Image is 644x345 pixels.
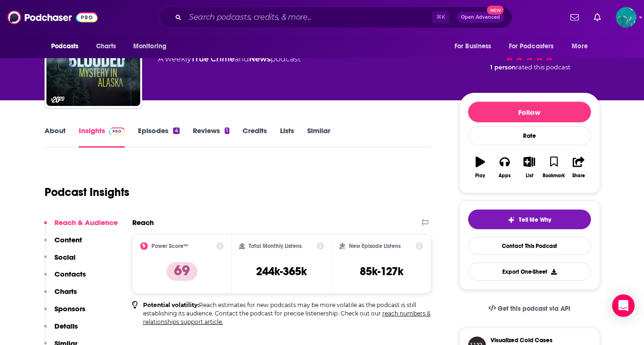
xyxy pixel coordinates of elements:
span: 1 person [490,64,516,71]
button: Bookmark [542,150,566,184]
div: List [526,173,533,179]
span: For Podcasters [509,40,554,53]
span: Get this podcast via API [498,305,570,313]
a: About [45,126,66,148]
a: True Crime [191,54,235,63]
p: Contacts [54,270,86,278]
button: open menu [503,37,568,55]
span: ⌘ K [432,11,449,23]
button: Social [44,253,76,270]
a: Contact This Podcast [468,237,591,255]
p: Reach & Audience [54,218,118,227]
a: Similar [307,126,330,148]
span: More [572,40,588,53]
h2: New Episode Listens [349,243,401,249]
a: Show notifications dropdown [590,9,605,25]
button: Content [44,235,82,253]
button: Sponsors [44,304,85,322]
span: For Business [455,40,492,53]
img: Podchaser - Follow, Share and Rate Podcasts [8,8,98,26]
div: Bookmark [543,173,565,179]
img: tell me why sparkle [508,216,515,224]
h2: Power Score™ [152,243,188,249]
h1: Podcast Insights [45,185,129,199]
div: 4 [173,127,179,134]
div: Rate [468,126,591,145]
h3: Visualized Cold Cases [491,337,553,344]
button: open menu [565,37,599,55]
a: Episodes4 [138,126,179,148]
button: Share [566,150,591,184]
h3: 244k-365k [256,264,307,278]
a: InsightsPodchaser Pro [79,126,125,148]
a: Get this podcast via API [481,297,578,320]
span: Logged in as louisabuckingham [616,7,636,28]
a: Show notifications dropdown [567,9,583,25]
a: Charts [90,37,122,55]
button: Follow [468,102,591,122]
button: List [517,150,541,184]
p: Content [54,235,82,244]
div: Play [475,173,485,179]
p: Sponsors [54,304,85,313]
button: Details [44,322,78,339]
div: Search podcasts, credits, & more... [159,7,512,28]
button: Open AdvancedNew [457,12,504,23]
button: Charts [44,287,77,304]
span: New [487,6,504,15]
button: open menu [45,37,91,55]
button: Export One-Sheet [468,262,591,281]
p: Details [54,322,78,330]
p: 69 [167,262,197,281]
a: Lists [280,126,294,148]
div: Apps [499,173,511,179]
button: open menu [127,37,179,55]
p: Reach estimates for new podcasts may be more volatile as the podcast is still establishing its au... [143,301,432,326]
span: Monitoring [133,40,167,53]
button: Show profile menu [616,7,636,28]
p: Charts [54,287,77,296]
h2: Reach [132,218,154,227]
button: open menu [448,37,503,55]
span: Open Advanced [461,15,500,20]
span: Podcasts [51,40,79,53]
h2: Total Monthly Listens [249,243,302,249]
div: Share [572,173,585,179]
span: Charts [96,40,116,53]
div: A weekly podcast [158,53,301,65]
b: Potential volatility: [143,301,199,308]
button: Apps [492,150,517,184]
img: Podchaser Pro [109,127,125,135]
span: and [235,54,249,63]
img: Cold Blooded: Mystery in Alaska [46,12,140,106]
span: Tell Me Why [519,216,551,224]
a: News [249,54,271,63]
button: Contacts [44,270,86,287]
button: Play [468,150,492,184]
span: rated this podcast [516,64,570,71]
div: 1 [225,127,229,134]
button: tell me why sparkleTell Me Why [468,210,591,229]
p: Social [54,253,76,262]
div: Open Intercom Messenger [612,294,635,317]
button: Reach & Audience [44,218,118,235]
input: Search podcasts, credits, & more... [185,10,432,25]
a: reach numbers & relationships support article. [143,310,431,325]
h3: 85k-127k [360,264,403,278]
a: Reviews1 [193,126,229,148]
img: User Profile [616,7,636,28]
a: Credits [242,126,267,148]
